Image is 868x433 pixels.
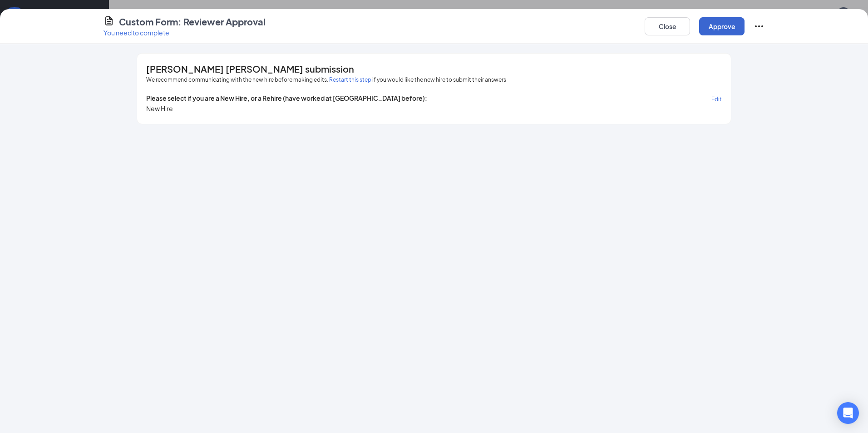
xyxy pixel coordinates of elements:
span: Edit [711,96,722,103]
span: Please select if you are a New Hire, or a Rehire (have worked at [GEOGRAPHIC_DATA] before): [146,93,427,104]
button: Approve [699,17,745,35]
span: [PERSON_NAME] [PERSON_NAME] submission [146,64,354,74]
div: Open Intercom Messenger [837,402,859,424]
span: New Hire [146,104,173,113]
button: Close [645,17,690,35]
button: Restart this step [329,75,371,84]
p: You need to complete [104,28,266,37]
svg: CustomFormIcon [104,15,114,26]
svg: Ellipses [754,21,764,32]
button: Edit [711,93,722,104]
span: We recommend communicating with the new hire before making edits. if you would like the new hire ... [146,75,506,84]
h4: Custom Form: Reviewer Approval [119,15,266,28]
